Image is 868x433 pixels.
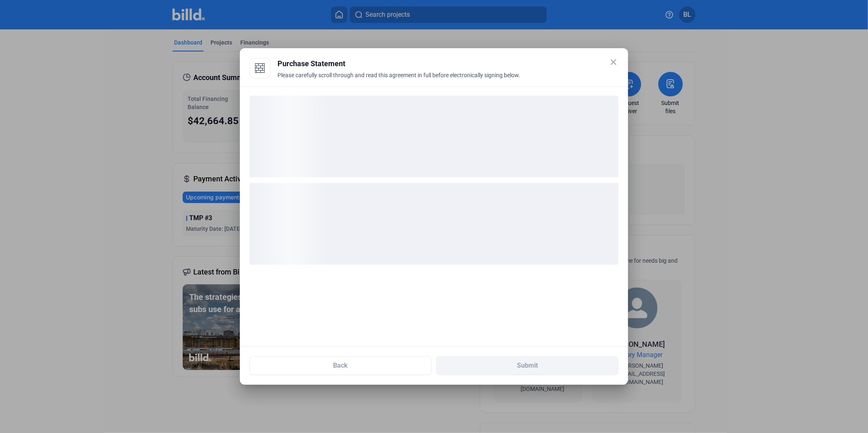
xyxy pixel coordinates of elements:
[608,57,618,67] mat-icon: close
[250,96,618,177] div: loading
[277,71,618,89] div: Please carefully scroll through and read this agreement in full before electronically signing below.
[436,356,618,375] button: Submit
[250,183,618,265] div: loading
[277,58,618,69] div: Purchase Statement
[250,356,432,375] button: Back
